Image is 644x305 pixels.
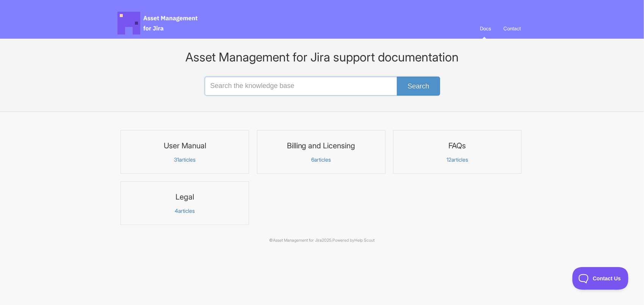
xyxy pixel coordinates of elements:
[257,130,385,174] a: Billing and Licensing 6articles
[273,238,322,243] a: Asset Management for Jira
[572,267,629,290] iframe: Toggle Customer Support
[125,192,244,202] h3: Legal
[262,141,381,151] h3: Billing and Licensing
[125,141,244,151] h3: User Manual
[118,12,199,35] span: Asset Management for Jira Docs
[118,237,527,244] p: © 2025.
[447,156,451,163] span: 12
[333,238,375,243] span: Powered by
[174,156,179,163] span: 31
[398,156,517,163] p: articles
[397,77,440,96] button: Search
[125,208,244,214] p: articles
[475,18,497,39] a: Docs
[355,238,375,243] a: Help Scout
[407,82,429,90] span: Search
[498,18,527,39] a: Contact
[311,156,314,163] span: 6
[121,130,249,174] a: User Manual 31articles
[175,208,178,214] span: 4
[262,156,381,163] p: articles
[125,156,244,163] p: articles
[398,141,517,151] h3: FAQs
[121,181,249,225] a: Legal 4articles
[205,77,440,96] input: Search the knowledge base
[393,130,522,174] a: FAQs 12articles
